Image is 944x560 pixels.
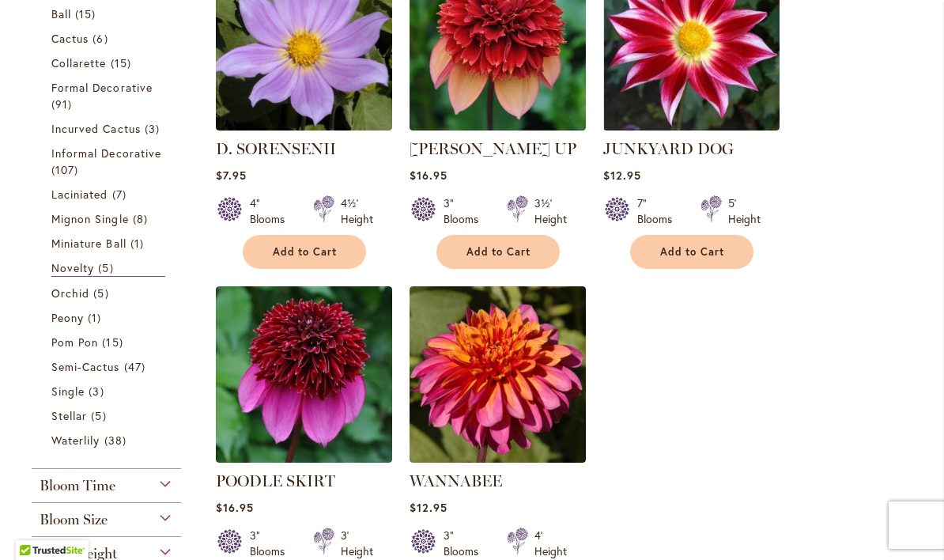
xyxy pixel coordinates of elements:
button: Add to Cart [630,235,753,269]
div: 3½' Height [534,195,567,227]
span: Laciniated [51,187,108,202]
a: Informal Decorative 107 [51,145,165,178]
a: D. SORENSENII [216,139,336,158]
span: Waterlily [51,433,100,448]
span: 5 [93,285,112,301]
span: Ball [51,6,71,21]
span: Single [51,384,85,399]
span: 15 [111,55,135,71]
span: 107 [51,161,82,178]
img: WANNABEE [410,286,586,463]
span: 3 [145,120,164,137]
div: 7" Blooms [637,195,682,227]
span: Informal Decorative [51,146,161,161]
span: Incurved Cactus [51,121,141,136]
span: 15 [102,334,126,350]
a: Miniature Ball 1 [51,235,165,252]
a: Ball 15 [51,6,165,22]
div: 3" Blooms [444,528,488,559]
span: $7.95 [216,168,247,183]
button: Add to Cart [436,235,560,269]
a: Waterlily 38 [51,432,165,448]
span: Novelty [51,260,94,275]
div: 3" Blooms [250,528,294,559]
span: Formal Decorative [51,80,153,95]
a: Mignon Single 8 [51,210,165,227]
span: $12.95 [410,500,447,515]
a: Formal Decorative 91 [51,79,165,112]
span: 47 [124,358,149,375]
span: $16.95 [216,500,254,515]
span: Orchid [51,286,89,301]
a: JUNKYARD DOG [603,119,780,134]
a: Peony 1 [51,309,165,326]
span: $12.95 [603,168,641,183]
a: Single 3 [51,383,165,399]
a: JUNKYARD DOG [603,139,734,158]
span: Miniature Ball [51,236,126,251]
span: Add to Cart [273,245,338,259]
a: Pom Pon 15 [51,334,165,350]
span: Mignon Single [51,211,129,226]
a: Novelty 5 [51,259,165,277]
a: Incurved Cactus 3 [51,120,165,137]
span: 38 [104,432,130,448]
a: Cactus 6 [51,30,165,47]
a: WANNABEE [410,471,502,490]
span: 6 [93,30,111,47]
span: 3 [89,383,108,399]
span: Bloom Size [40,511,108,528]
div: 5' Height [728,195,761,227]
span: Cactus [51,31,89,46]
span: Add to Cart [660,245,725,259]
span: 5 [98,259,117,276]
a: WANNABEE [410,451,586,466]
span: 91 [51,96,76,112]
span: $16.95 [410,168,447,183]
div: 4' Height [534,528,567,559]
a: GITTY UP [410,119,586,134]
a: Stellar 5 [51,407,165,424]
span: Stellar [51,408,87,423]
a: Laciniated 7 [51,186,165,202]
span: 7 [112,186,130,202]
span: 1 [130,235,148,252]
span: Bloom Time [40,477,115,494]
span: Peony [51,310,84,325]
div: 4" Blooms [250,195,294,227]
iframe: Launch Accessibility Center [12,504,56,548]
div: 4½' Height [341,195,373,227]
a: Collarette 15 [51,55,165,71]
span: 5 [91,407,110,424]
a: Semi-Cactus 47 [51,358,165,375]
span: 1 [88,309,105,326]
a: [PERSON_NAME] UP [410,139,576,158]
span: Collarette [51,55,107,70]
a: D. SORENSENII [216,119,392,134]
a: Orchid 5 [51,285,165,301]
span: 15 [75,6,100,22]
span: Semi-Cactus [51,359,120,374]
div: 3" Blooms [444,195,488,227]
span: Pom Pon [51,335,98,350]
span: 8 [133,210,152,227]
button: Add to Cart [243,235,366,269]
a: POODLE SKIRT [216,451,392,466]
span: Add to Cart [466,245,531,259]
img: POODLE SKIRT [216,286,392,463]
div: 3' Height [341,528,373,559]
a: POODLE SKIRT [216,471,335,490]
